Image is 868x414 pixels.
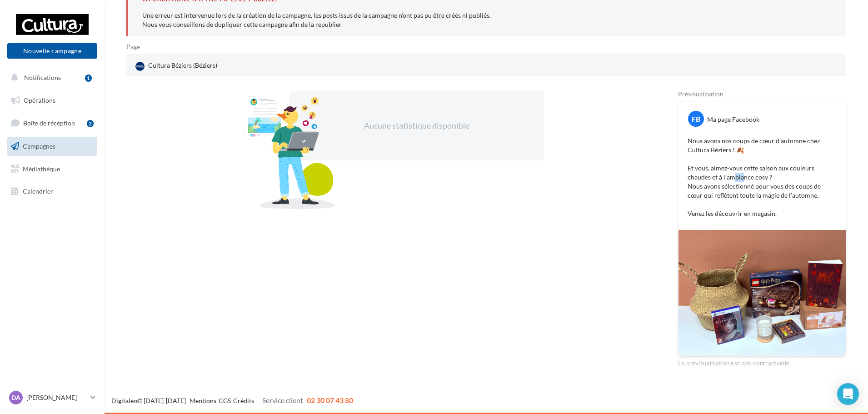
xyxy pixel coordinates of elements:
[24,74,61,81] span: Notifications
[7,389,97,406] a: DA [PERSON_NAME]
[11,393,20,402] span: DA
[111,397,353,404] span: © [DATE]-[DATE] - - -
[262,396,303,404] span: Service client
[233,397,254,404] a: Crédits
[23,187,53,195] span: Calendrier
[134,59,369,73] a: Cultura Béziers (Béziers)
[23,119,75,127] span: Boîte de réception
[219,397,231,404] a: CGS
[307,396,353,404] span: 02 30 07 43 80
[23,165,60,172] span: Médiathèque
[23,142,55,150] span: Campagnes
[319,120,515,132] div: Aucune statistique disponible
[111,397,137,404] a: Digitaleo
[24,96,55,104] span: Opérations
[5,91,99,110] a: Opérations
[678,91,846,97] div: Prévisualisation
[142,11,832,29] p: Une erreur est intervenue lors de la création de la campagne, les posts issus de la campagne n’on...
[126,44,147,50] div: Page
[190,397,216,404] a: Mentions
[5,182,99,201] a: Calendrier
[134,59,219,73] div: Cultura Béziers (Béziers)
[26,393,87,402] p: [PERSON_NAME]
[688,111,704,127] div: FB
[5,137,99,156] a: Campagnes
[5,113,99,133] a: Boîte de réception2
[688,136,837,218] p: Nous avons nos coups de cœur d’automne chez Cultura Béziers ! 🍂 Et vous, aimez-vous cette saison ...
[5,68,95,87] button: Notifications 1
[5,160,99,179] a: Médiathèque
[7,43,97,59] button: Nouvelle campagne
[85,75,92,82] div: 1
[87,120,94,127] div: 2
[837,383,859,405] div: Open Intercom Messenger
[707,115,759,124] div: Ma page Facebook
[678,356,846,368] div: La prévisualisation est non-contractuelle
